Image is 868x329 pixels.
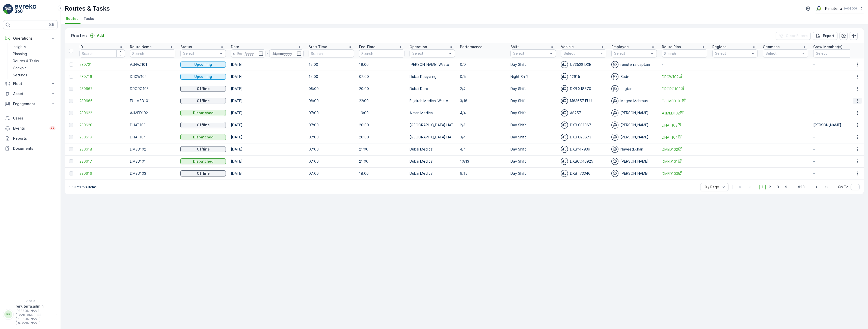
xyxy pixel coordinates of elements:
div: DXB X18570 [561,85,606,92]
p: 0/5 [460,74,505,79]
a: AJMED102 [662,110,707,116]
img: svg%3e [611,109,618,116]
p: Users [13,116,56,121]
p: DMED102 [130,147,175,152]
p: Offline [197,147,210,152]
div: 12915 [561,73,606,80]
img: svg%3e [561,97,568,104]
a: DHAT103 [662,123,707,128]
p: Fujairah Medical Waste [410,98,455,103]
a: 230719 [79,74,125,79]
p: Planning [13,51,27,56]
p: DHAT103 [130,123,175,128]
p: Dubai Medical [410,159,455,164]
button: Dispatched [180,110,226,116]
img: svg%3e [561,122,568,129]
p: 3/4 [460,135,505,140]
p: ID [79,44,83,49]
p: 20:00 [359,135,404,140]
div: Jagtar [611,85,657,92]
a: FUJMED101 [662,98,707,104]
p: Dubai Roro [410,86,455,91]
button: Operations [3,33,58,43]
p: 21:00 [359,159,404,164]
p: Day Shift [510,159,556,164]
a: 230620 [79,123,125,128]
p: 9/15 [460,171,505,176]
input: Search [130,49,175,57]
p: 07:00 [309,147,354,152]
span: 828 [796,184,807,190]
button: Export [813,32,837,40]
div: renuterra.captain [611,61,657,68]
p: Insights [13,44,26,49]
button: Upcoming [180,74,226,80]
p: [GEOGRAPHIC_DATA] HAT [410,135,455,140]
p: ... [792,184,795,190]
p: 19:00 [359,110,404,115]
a: Settings [11,72,58,79]
img: svg%3e [561,146,568,153]
span: DRCW102 [662,74,707,79]
p: - [813,159,859,164]
div: DXBCC40925 [561,158,606,165]
p: Settings [13,73,27,78]
p: - [266,50,268,56]
button: Engagement [3,99,58,109]
div: Toggle Row Selected [69,63,73,67]
img: svg%3e [561,109,568,116]
p: [PERSON_NAME] [813,123,841,128]
p: Asset [13,91,47,96]
span: DMED103 [662,171,707,176]
p: DHAT104 [130,135,175,140]
p: Dispatched [193,135,213,140]
span: 2 [767,184,773,190]
p: 15:00 [309,74,354,79]
span: 1 [759,184,766,190]
p: Engagement [13,101,47,106]
span: 3 [774,184,781,190]
p: 19:00 [359,62,404,67]
p: Documents [13,146,56,151]
span: 230618 [79,147,125,152]
span: Routes [66,16,78,21]
span: v 1.52.0 [3,300,58,303]
p: 07:00 [309,135,354,140]
div: DXBY47939 [561,146,606,153]
p: Routes [71,32,87,39]
p: Dispatched [193,159,213,164]
a: Reports [3,133,58,143]
a: 230721 [79,62,125,67]
input: Search [79,49,125,57]
p: Regions [712,44,726,49]
a: Users [3,113,58,123]
p: DRORO103 [130,86,175,91]
img: svg%3e [611,122,618,129]
a: 230616 [79,171,125,176]
button: Clear Filters [776,32,811,40]
img: svg%3e [561,158,568,165]
img: logo_light-DOdMpM7g.png [15,4,36,14]
span: 230666 [79,98,125,103]
p: Upcoming [194,62,212,67]
p: Day Shift [510,86,556,91]
p: FUJMED101 [130,98,175,103]
p: 2/4 [460,86,505,91]
input: Search [662,49,707,57]
p: 4/4 [460,147,505,152]
span: DMED101 [662,159,707,164]
button: Asset [3,89,58,99]
button: Add [88,33,106,39]
p: Vehicle [561,44,574,49]
p: Select [614,51,649,56]
p: Offline [197,171,210,176]
p: Route Name [130,44,152,49]
div: [PERSON_NAME] [611,134,657,141]
p: 02:00 [359,74,404,79]
input: dd/mm/yyyy [231,49,265,57]
div: Toggle Row Selected [69,171,73,175]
